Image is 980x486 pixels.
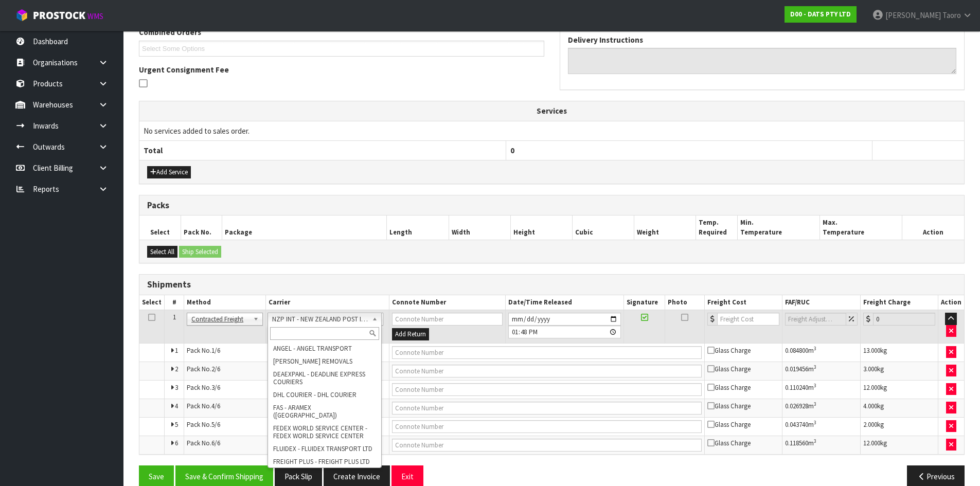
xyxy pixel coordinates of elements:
label: Urgent Consignment Fee [139,64,229,75]
input: Freight Adjustment [785,313,846,326]
td: Pack No. [184,399,389,417]
span: 1 [173,313,176,321]
th: Total [139,141,506,160]
th: Photo [665,295,704,310]
span: 3 [175,383,178,392]
input: Connote Number [392,402,702,415]
th: Max. Temperature [819,215,902,240]
label: Delivery Instructions [568,34,643,45]
sup: 3 [814,438,816,444]
th: Temp. Required [696,215,737,240]
li: ANGEL - ANGEL TRANSPORT [270,342,379,355]
th: Connote Number [389,295,506,310]
span: Glass Charge [707,420,751,429]
sup: 3 [814,345,816,352]
span: 3/6 [211,383,220,392]
span: 13.000 [863,346,880,355]
li: FREIGHT PLUS - FREIGHT PLUS LTD [270,455,379,468]
sup: 3 [814,419,816,426]
th: Pack No. [181,215,222,240]
li: [PERSON_NAME] REMOVALS [270,355,379,368]
a: D00 - DATS PTY LTD [785,6,857,23]
td: m [782,380,860,399]
sup: 3 [814,382,816,389]
th: Length [387,215,449,240]
span: 5/6 [211,420,220,429]
li: DHL COURIER - DHL COURIER [270,388,379,401]
span: 6/6 [211,439,220,447]
td: m [782,343,860,362]
input: Freight Charge [873,313,935,326]
li: FLUIDEX - FLUIDEX TRANSPORT LTD [270,442,379,455]
span: 0.019456 [785,365,808,373]
span: 5 [175,420,178,429]
th: Method [184,295,266,310]
small: WMS [87,11,103,21]
th: Package [222,215,387,240]
th: Freight Cost [705,295,782,310]
span: 1 [175,346,178,355]
img: cube-alt.png [15,9,28,22]
button: Add Return [392,328,429,340]
th: Select [139,295,165,310]
span: 2 [175,365,178,373]
span: Glass Charge [707,439,751,447]
td: Pack No. [184,362,389,380]
span: 1/6 [211,346,220,355]
input: Connote Number [392,313,503,326]
th: Select [139,215,181,240]
th: Signature [624,295,665,310]
span: 6 [175,439,178,447]
span: 12.000 [863,439,880,447]
td: kg [861,362,938,380]
th: Width [449,215,510,240]
li: FEDEX WORLD SERVICE CENTER - FEDEX WORLD SERVICE CENTER [270,422,379,442]
th: Cubic [573,215,634,240]
td: m [782,399,860,417]
input: Connote Number [392,420,702,433]
input: Connote Number [392,346,702,359]
span: 0.084800 [785,346,808,355]
span: Glass Charge [707,346,751,355]
td: m [782,436,860,454]
span: Glass Charge [707,365,751,373]
th: Date/Time Released [506,295,624,310]
span: ProStock [33,9,85,22]
span: 0.043740 [785,420,808,429]
h3: Shipments [147,280,956,290]
button: Select All [147,246,177,258]
th: # [165,295,184,310]
td: kg [861,436,938,454]
td: kg [861,380,938,399]
span: 2/6 [211,365,220,373]
th: Min. Temperature [737,215,819,240]
input: Freight Cost [717,313,779,326]
span: 3.000 [863,365,877,373]
td: kg [861,417,938,436]
span: NZP INT - NEW ZEALAND POST INTERNATIONAL [272,313,368,326]
li: DEAEXPAKL - DEADLINE EXPRESS COURIERS [270,368,379,388]
th: Freight Charge [861,295,938,310]
td: Pack No. [184,343,389,362]
span: 4.000 [863,402,877,410]
span: 4/6 [211,402,220,410]
input: Connote Number [392,383,702,396]
th: Action [938,295,964,310]
span: Taoro [942,10,961,20]
span: 0.118560 [785,439,808,447]
span: 0.026928 [785,402,808,410]
span: Contracted Freight [191,313,249,326]
th: FAF/RUC [782,295,860,310]
td: m [782,417,860,436]
td: kg [861,399,938,417]
th: Action [902,215,964,240]
span: 0.110240 [785,383,808,392]
span: 2.000 [863,420,877,429]
strong: D00 - DATS PTY LTD [790,10,851,19]
th: Height [510,215,572,240]
span: 12.000 [863,383,880,392]
span: Glass Charge [707,383,751,392]
button: Ship Selected [179,246,221,258]
span: Glass Charge [707,402,751,410]
button: Add Service [147,166,191,178]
